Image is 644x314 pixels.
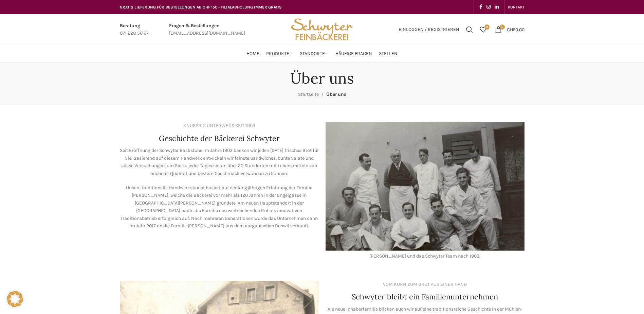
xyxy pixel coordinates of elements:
[335,51,372,57] span: Häufige Fragen
[504,0,528,14] div: Secondary navigation
[484,24,490,30] span: 0
[326,91,346,97] span: Über uns
[476,23,490,36] div: Meine Wunschliste
[298,91,319,97] a: Startseite
[379,47,398,60] a: Stellen
[246,47,259,60] a: Home
[120,147,319,177] p: Seit Eröffnung der Schwyter Backstube im Jahre 1903 backen wir jeden [DATE] frisches Brot für Sie...
[300,51,325,57] span: Standorte
[335,47,372,60] a: Häufige Fragen
[169,22,245,37] a: Infobox link
[493,2,501,12] a: Linkedin social link
[289,14,355,45] img: Bäckerei Schwyter
[379,51,398,57] span: Stellen
[500,24,505,30] span: 0
[508,0,525,14] a: KONTAKT
[507,27,525,32] bdi: 0.00
[266,47,293,60] a: Produkte
[266,51,289,57] span: Produkte
[492,23,528,36] a: 0 CHF0.00
[508,5,525,10] span: KONTAKT
[484,2,493,12] a: Instagram social link
[352,292,498,302] h4: Schwyter bleibt ein Familienunternehmen
[120,184,319,230] p: Unsere traditionelle Handwerkskunst basiert auf der langjährigen Erfahrung der Familie [PERSON_NA...
[290,69,354,87] h1: Über uns
[326,252,525,260] div: [PERSON_NAME] und das Schwyter Team nach 1903.
[159,133,280,144] h4: Geschichte der Bäckerei Schwyter
[507,27,515,32] span: CHF
[300,47,329,60] a: Standorte
[476,23,490,36] a: 0
[116,47,528,60] div: Main navigation
[395,23,463,36] a: Einloggen / Registrieren
[289,26,355,32] a: Site logo
[120,5,282,10] span: GRATIS LIEFERUNG FÜR BESTELLUNGEN AB CHF 150 - FILIALABHOLUNG IMMER GRATIS
[246,51,259,57] span: Home
[120,22,149,37] a: Infobox link
[383,281,467,288] div: VOM KORN ZUM BROT AUS EINER HAND
[399,27,459,32] span: Einloggen / Registrieren
[477,2,484,12] a: Facebook social link
[183,122,255,129] div: KNUSPRIG UNTERWEGS SEIT 1903
[463,23,476,36] a: Suchen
